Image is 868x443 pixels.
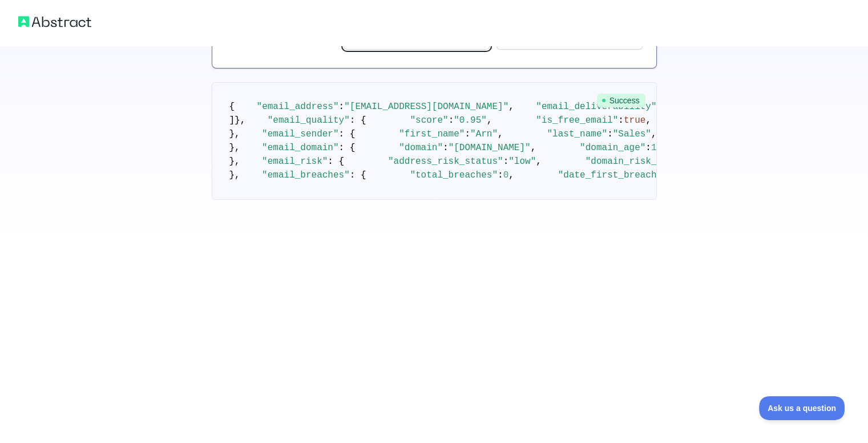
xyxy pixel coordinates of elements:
[399,129,465,139] span: "first_name"
[388,156,503,167] span: "address_risk_status"
[645,143,651,153] span: :
[262,129,338,139] span: "email_sender"
[454,115,487,126] span: "0.95"
[597,94,645,107] span: Success
[328,156,344,167] span: : {
[399,143,443,153] span: "domain"
[257,102,339,112] span: "email_address"
[339,143,356,153] span: : {
[613,129,651,139] span: "Sales"
[531,143,536,153] span: ,
[344,102,508,112] span: "[EMAIL_ADDRESS][DOMAIN_NAME]"
[449,115,454,126] span: :
[268,115,350,126] span: "email_quality"
[443,143,449,153] span: :
[536,115,618,126] span: "is_free_email"
[339,102,345,112] span: :
[547,129,607,139] span: "last_name"
[503,156,509,167] span: :
[262,170,350,180] span: "email_breaches"
[536,102,656,112] span: "email_deliverability"
[645,115,651,126] span: ,
[624,115,645,126] span: true
[498,170,503,180] span: :
[262,143,338,153] span: "email_domain"
[607,129,613,139] span: :
[350,115,366,126] span: : {
[449,143,531,153] span: "[DOMAIN_NAME]"
[410,170,498,180] span: "total_breaches"
[498,129,503,139] span: ,
[558,170,673,180] span: "date_first_breached"
[586,156,695,167] span: "domain_risk_status"
[651,143,679,153] span: 11014
[618,115,624,126] span: :
[759,396,845,420] iframe: Toggle Customer Support
[508,102,514,112] span: ,
[536,156,542,167] span: ,
[18,14,91,30] img: Abstract logo
[470,129,498,139] span: "Arn"
[508,156,536,167] span: "low"
[651,129,657,139] span: ,
[503,170,509,180] span: 0
[465,129,470,139] span: :
[262,156,328,167] span: "email_risk"
[508,170,514,180] span: ,
[339,129,356,139] span: : {
[350,170,366,180] span: : {
[410,115,448,126] span: "score"
[229,102,235,112] span: {
[580,143,645,153] span: "domain_age"
[487,115,492,126] span: ,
